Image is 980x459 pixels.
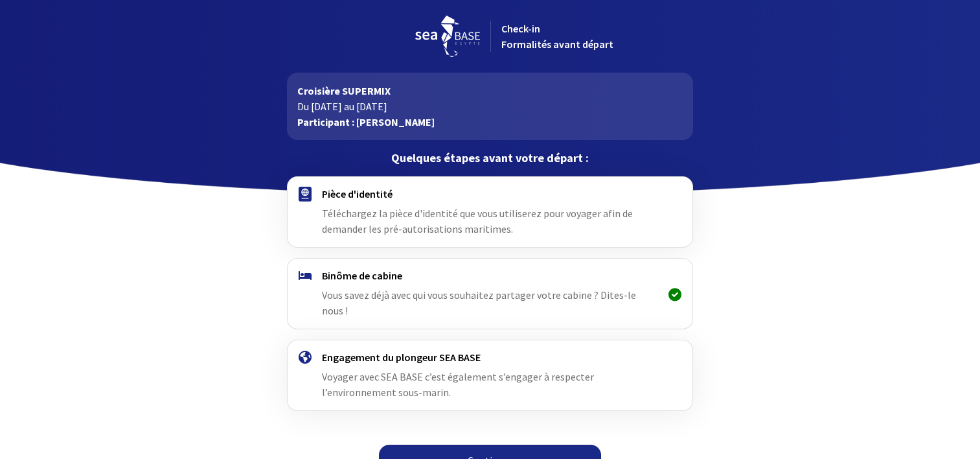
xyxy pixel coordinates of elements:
[297,83,683,99] p: Croisière SUPERMIX
[501,22,613,51] span: Check-in Formalités avant départ
[299,351,312,364] img: engagement.svg
[299,271,312,280] img: binome.svg
[297,114,683,130] p: Participant : [PERSON_NAME]
[322,207,633,235] span: Téléchargez la pièce d'identité que vous utiliserez pour voyager afin de demander les pré-autoris...
[415,16,480,57] img: logo_seabase.svg
[322,269,658,282] h4: Binôme de cabine
[297,99,683,114] p: Du [DATE] au [DATE]
[322,187,658,200] h4: Pièce d'identité
[322,370,594,399] span: Voyager avec SEA BASE c’est également s’engager à respecter l’environnement sous-marin.
[299,187,312,202] img: passport.svg
[322,351,658,364] h4: Engagement du plongeur SEA BASE
[287,150,693,166] p: Quelques étapes avant votre départ :
[322,288,636,317] span: Vous savez déjà avec qui vous souhaitez partager votre cabine ? Dites-le nous !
